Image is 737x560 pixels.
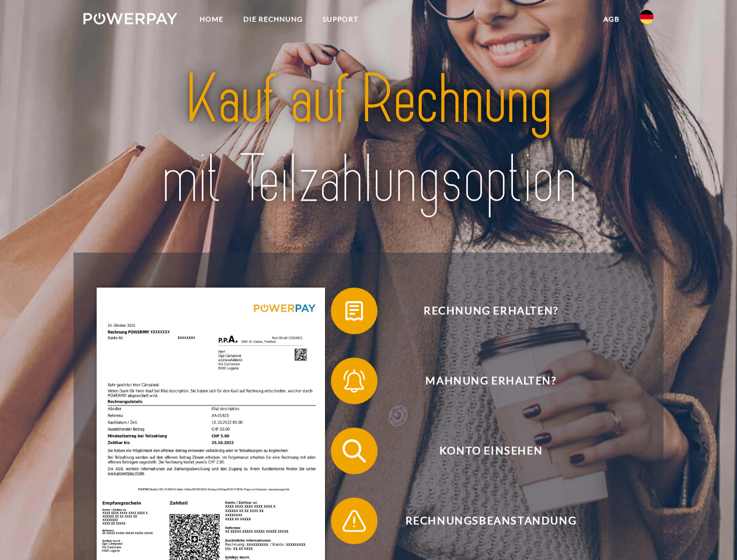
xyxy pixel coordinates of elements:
button: Rechnungsbeanstandung [331,498,634,544]
a: agb [593,9,630,30]
button: Rechnung erhalten? [331,288,634,334]
span: Rechnung erhalten? [348,288,634,334]
img: de [640,10,654,24]
a: SUPPORT [313,9,368,30]
img: logo-powerpay-white.svg [83,13,177,24]
a: DIE RECHNUNG [233,9,313,30]
span: Rechnungsbeanstandung [348,498,634,544]
a: Home [190,9,233,30]
img: qb_warning.svg [340,506,369,535]
img: qb_bill.svg [340,296,369,325]
button: Konto einsehen [331,428,634,474]
button: Mahnung erhalten? [331,358,634,404]
img: qb_search.svg [340,436,369,466]
img: qb_bell.svg [340,366,369,395]
span: Mahnung erhalten? [348,358,634,404]
span: Konto einsehen [348,428,634,474]
img: title-powerpay_de.svg [111,56,626,223]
